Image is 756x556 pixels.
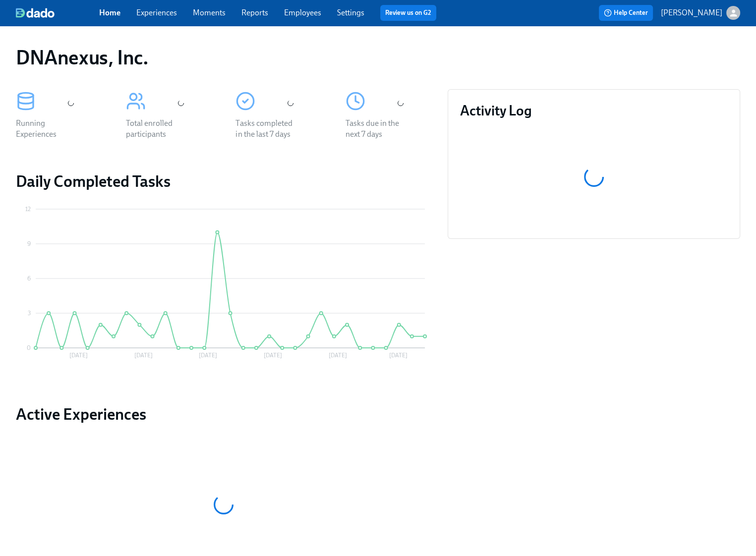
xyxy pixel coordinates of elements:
[16,118,79,140] div: Running Experiences
[69,352,88,359] tspan: [DATE]
[385,8,431,18] a: Review us on G2
[604,8,648,18] span: Help Center
[241,8,268,17] a: Reports
[134,352,153,359] tspan: [DATE]
[126,118,189,140] div: Total enrolled participants
[389,352,407,359] tspan: [DATE]
[99,8,120,17] a: Home
[661,6,740,20] button: [PERSON_NAME]
[235,118,299,140] div: Tasks completed in the last 7 days
[16,404,432,424] a: Active Experiences
[460,102,728,119] h3: Activity Log
[346,118,409,140] div: Tasks due in the next 7 days
[264,352,282,359] tspan: [DATE]
[27,344,31,351] tspan: 0
[329,352,347,359] tspan: [DATE]
[661,7,722,18] p: [PERSON_NAME]
[27,240,31,247] tspan: 9
[25,206,31,213] tspan: 12
[337,8,364,17] a: Settings
[27,275,31,282] tspan: 6
[199,352,217,359] tspan: [DATE]
[284,8,321,17] a: Employees
[380,5,436,21] button: Review us on G2
[28,310,31,317] tspan: 3
[16,46,148,69] h1: DNAnexus, Inc.
[16,8,99,18] a: dado
[193,8,226,17] a: Moments
[16,8,55,18] img: dado
[136,8,177,17] a: Experiences
[599,5,653,21] button: Help Center
[16,171,432,191] h2: Daily Completed Tasks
